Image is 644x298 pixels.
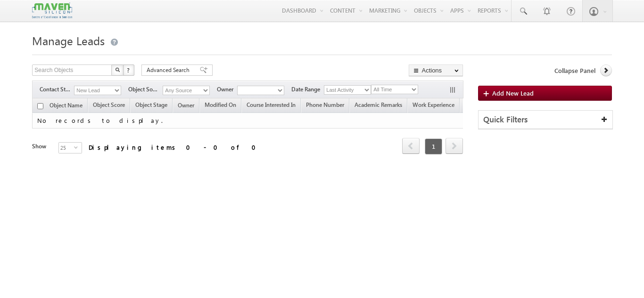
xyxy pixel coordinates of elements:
[408,100,459,112] a: Work Experience
[413,101,454,108] span: Work Experience
[40,85,74,94] span: Contact Stage
[131,100,172,112] a: Object Stage
[350,100,407,112] a: Academic Remarks
[402,139,420,154] a: prev
[178,102,194,109] span: Owner
[554,66,595,75] span: Collapse Panel
[217,85,237,94] span: Owner
[446,138,463,154] span: next
[88,100,130,112] a: Object Score
[301,100,349,112] a: Phone Number
[479,111,612,129] div: Quick Filters
[32,33,105,48] span: Manage Leads
[409,64,463,76] button: Actions
[93,101,125,108] span: Object Score
[74,145,82,149] span: select
[115,67,120,72] img: Search
[89,142,262,153] div: Displaying items 0 - 0 of 0
[247,101,296,108] span: Course Interested In
[32,2,72,19] img: Custom Logo
[45,100,87,113] a: Object Name
[306,101,344,108] span: Phone Number
[135,101,167,108] span: Object Stage
[127,66,131,74] span: ?
[402,138,420,154] span: prev
[59,143,74,153] span: 25
[355,101,402,108] span: Academic Remarks
[425,138,442,154] span: 1
[123,64,134,76] button: ?
[147,66,192,74] span: Advanced Search
[128,85,163,94] span: Object Source
[205,101,236,108] span: Modified On
[291,85,324,94] span: Date Range
[32,142,51,151] div: Show
[446,139,463,154] a: next
[460,100,515,112] a: Year of Graduation
[200,100,241,112] a: Modified On
[492,89,534,97] span: Add New Lead
[37,103,43,109] input: Check all records
[242,100,300,112] a: Course Interested In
